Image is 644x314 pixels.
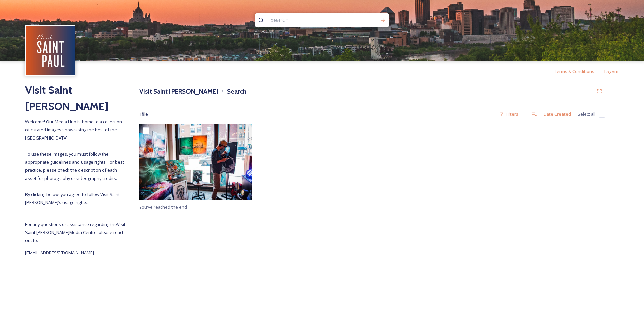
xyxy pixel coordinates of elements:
[227,87,246,96] h3: Search
[139,111,148,117] span: 1 file
[139,204,187,210] span: You've reached the end
[139,124,252,200] img: ArtCrawl-2018-24.jpg
[554,67,604,75] a: Terms & Conditions
[267,13,359,28] input: Search
[540,108,574,121] div: Date Created
[25,250,94,256] span: [EMAIL_ADDRESS][DOMAIN_NAME]
[554,68,594,74] span: Terms & Conditions
[496,108,522,121] div: Filters
[139,87,218,96] h3: Visit Saint [PERSON_NAME]
[604,69,619,75] span: Logout
[25,221,125,243] span: For any questions or assistance regarding the Visit Saint [PERSON_NAME] Media Centre, please reac...
[25,82,126,114] h2: Visit Saint [PERSON_NAME]
[26,26,75,75] img: Visit%20Saint%20Paul%20Updated%20Profile%20Image.jpg
[25,119,125,205] span: Welcome! Our Media Hub is home to a collection of curated images showcasing the best of the [GEOG...
[578,111,595,117] span: Select all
